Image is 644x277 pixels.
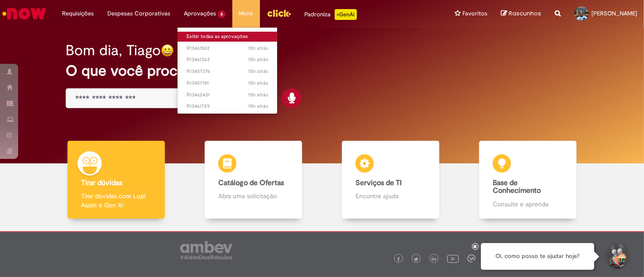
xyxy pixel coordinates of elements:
[62,9,94,18] span: Requisições
[414,257,418,262] img: logo_footer_twitter.png
[509,9,541,18] span: Rascunhos
[178,55,277,65] a: Aberto R13461363 :
[81,191,151,210] p: Tirar dúvidas com Lupi Assist e Gen Ai
[248,56,268,63] span: 15h atrás
[481,243,594,270] div: Oi, como posso te ajudar hoje?
[462,9,487,18] span: Favoritos
[248,68,268,75] time: 31/08/2025 18:02:45
[178,78,277,88] a: Aberto R13457181 :
[184,9,216,18] span: Aprovações
[459,141,596,219] a: Base de Conhecimento Consulte e aprenda
[493,178,541,196] b: Base de Conhecimento
[187,56,268,63] span: R13461363
[187,80,268,87] span: R13457181
[177,27,278,114] ul: Aprovações
[501,10,541,18] a: Rascunhos
[178,101,277,111] a: Aberto R13461729 :
[1,5,48,23] img: ServiceNow
[267,6,291,20] img: click_logo_yellow_360x200.png
[187,68,268,75] span: R13457376
[66,43,161,58] h2: Bom dia, Tiago
[178,67,277,76] a: Aberto R13457376 :
[187,91,268,99] span: R13462431
[591,10,637,17] span: [PERSON_NAME]
[248,45,268,52] span: 15h atrás
[178,90,277,100] a: Aberto R13462431 :
[187,103,268,110] span: R13461729
[396,257,401,262] img: logo_footer_facebook.png
[48,141,185,219] a: Tirar dúvidas Tirar dúvidas com Lupi Assist e Gen Ai
[187,45,268,52] span: R13461522
[356,178,402,187] b: Serviços de TI
[66,63,578,79] h2: O que você procura hoje?
[248,103,268,110] time: 31/08/2025 17:58:04
[447,253,459,264] img: logo_footer_youtube.png
[467,254,476,263] img: logo_footer_workplace.png
[248,91,268,98] span: 15h atrás
[239,9,253,18] span: More
[248,91,268,98] time: 31/08/2025 17:59:20
[248,45,268,52] time: 31/08/2025 18:10:53
[248,80,268,86] span: 15h atrás
[107,9,170,18] span: Despesas Corporativas
[248,103,268,110] span: 15h atrás
[248,56,268,63] time: 31/08/2025 18:03:04
[218,178,284,187] b: Catálogo de Ofertas
[322,141,459,219] a: Serviços de TI Encontre ajuda
[180,241,232,259] img: logo_footer_ambev_rotulo_gray.png
[185,141,322,219] a: Catálogo de Ofertas Abra uma solicitação
[178,32,277,42] a: Exibir todas as aprovações
[356,191,425,201] p: Encontre ajuda
[248,68,268,75] span: 15h atrás
[493,200,562,209] p: Consulte e aprenda
[603,243,630,270] button: Iniciar Conversa de Suporte
[178,43,277,53] a: Aberto R13461522 :
[218,10,226,18] span: 6
[432,257,436,262] img: logo_footer_linkedin.png
[161,44,174,57] img: happy-face.png
[248,80,268,86] time: 31/08/2025 17:59:38
[305,9,357,20] div: Padroniza
[218,191,288,201] p: Abra uma solicitação
[81,178,122,187] b: Tirar dúvidas
[335,9,357,20] p: +GenAi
